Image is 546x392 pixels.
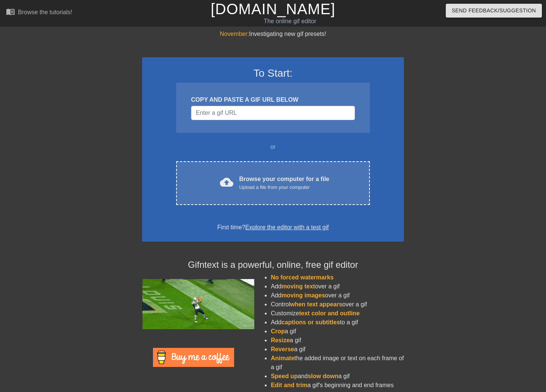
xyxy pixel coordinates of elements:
[220,175,233,189] span: cloud_upload
[271,282,404,291] li: Add over a gif
[152,67,394,80] h3: To Start:
[18,9,72,15] div: Browse the tutorials!
[271,274,334,281] span: No forced watermarks
[271,309,404,318] li: Customize
[271,291,404,300] li: Add over a gif
[271,381,404,390] li: a gif's beginning and end frames
[271,355,294,361] span: Animate
[211,1,335,17] a: [DOMAIN_NAME]
[191,106,355,120] input: Username
[239,184,329,191] div: Upload a file from your computer
[271,300,404,309] li: Control over a gif
[282,283,315,290] span: moving text
[308,373,338,379] span: slow down
[446,4,542,18] button: Send Feedback/Suggestion
[239,175,329,191] div: Browse your computer for a file
[152,223,394,232] div: First time?
[282,292,325,298] span: moving images
[271,345,404,354] li: a gif
[282,319,340,325] span: captions or subtitles
[271,337,290,343] span: Resize
[271,382,307,388] span: Edit and trim
[186,17,395,26] div: The online gif editor
[162,143,384,151] div: or
[142,260,404,270] h4: Gifntext is a powerful, online, free gif editor
[271,346,294,352] span: Reverse
[6,7,72,19] a: Browse the tutorials!
[153,348,234,367] img: Buy Me A Coffee
[271,336,404,345] li: a gif
[452,6,536,15] span: Send Feedback/Suggestion
[142,30,404,39] div: Investigating new gif presets!
[142,279,254,329] img: football_small.gif
[271,373,298,379] span: Speed up
[271,318,404,327] li: Add to a gif
[290,301,343,307] span: when text appears
[220,31,249,37] span: November:
[271,328,285,334] span: Crop
[271,354,404,372] li: the added image or text on each frame of a gif
[271,372,404,381] li: and a gif
[271,327,404,336] li: a gif
[6,7,15,16] span: menu_book
[191,95,355,104] div: COPY AND PASTE A GIF URL BELOW
[245,224,329,230] a: Explore the editor with a test gif
[299,310,360,316] span: text color and outline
